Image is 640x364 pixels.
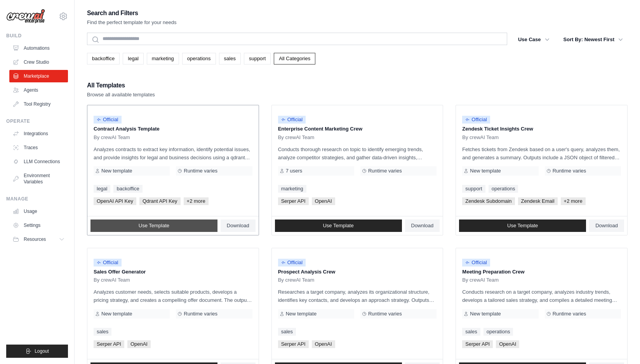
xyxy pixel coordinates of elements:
span: Qdrant API Key [139,197,181,205]
span: By crewAI Team [278,134,315,141]
a: Download [221,219,256,232]
a: Use Template [275,219,402,232]
a: Agents [9,84,68,96]
span: Official [462,116,490,124]
a: operations [483,328,513,336]
a: Settings [9,219,68,232]
p: Find the perfect template for your needs [87,19,177,26]
span: By crewAI Team [94,134,130,141]
span: +2 more [184,197,209,205]
span: OpenAI [496,340,519,348]
span: Serper API [462,340,493,348]
span: Runtime varies [553,311,586,317]
a: Environment Variables [9,169,68,188]
button: Use Case [513,33,554,47]
a: support [462,185,485,193]
a: Crew Studio [9,56,68,68]
h2: Search and Filters [87,8,177,19]
p: Researches a target company, analyzes its organizational structure, identifies key contacts, and ... [278,288,437,304]
span: Use Template [323,223,353,229]
span: Serper API [278,340,309,348]
span: OpenAI API Key [94,197,136,205]
a: Marketplace [9,70,68,82]
span: Use Template [507,223,538,229]
p: Zendesk Ticket Insights Crew [462,125,621,133]
span: Serper API [94,340,124,348]
span: Runtime varies [368,311,402,317]
span: OpenAI [312,197,335,205]
span: Runtime varies [553,168,586,174]
span: New template [101,311,132,317]
a: Download [405,219,440,232]
h2: All Templates [87,80,155,91]
a: Tool Registry [9,98,68,110]
a: LLM Connections [9,155,68,168]
span: By crewAI Team [278,277,315,283]
span: By crewAI Team [462,134,499,141]
a: backoffice [87,53,120,64]
span: Zendesk Subdomain [462,197,515,205]
span: Official [94,116,122,124]
p: Analyzes contracts to extract key information, identify potential issues, and provide insights fo... [94,145,252,162]
a: Automations [9,42,68,54]
a: support [244,53,271,64]
span: Official [94,259,122,266]
a: Download [589,219,624,232]
p: Contract Analysis Template [94,125,252,133]
a: sales [462,328,480,336]
a: operations [182,53,216,64]
span: 7 users [286,168,303,174]
img: Logo [6,9,45,24]
span: Serper API [278,197,309,205]
a: backoffice [113,185,142,193]
span: New template [470,168,501,174]
button: Logout [6,345,68,358]
a: Use Template [459,219,586,232]
span: Runtime varies [184,311,217,317]
span: OpenAI [312,340,335,348]
p: Sales Offer Generator [94,268,252,276]
span: +2 more [561,197,586,205]
button: Sort By: Newest First [559,33,628,47]
div: Build [6,33,68,39]
div: Operate [6,118,68,124]
div: Manage [6,196,68,202]
p: Fetches tickets from Zendesk based on a user's query, analyzes them, and generates a summary. Out... [462,145,621,162]
p: Conducts research on a target company, analyzes industry trends, develops a tailored sales strate... [462,288,621,304]
span: OpenAI [127,340,151,348]
p: Conducts thorough research on topic to identify emerging trends, analyze competitor strategies, a... [278,145,437,162]
a: legal [94,185,110,193]
a: sales [278,328,296,336]
a: Traces [9,141,68,154]
p: Enterprise Content Marketing Crew [278,125,437,133]
span: Runtime varies [368,168,402,174]
p: Meeting Preparation Crew [462,268,621,276]
a: operations [489,185,518,193]
a: marketing [147,53,179,64]
span: Official [278,259,306,266]
span: By crewAI Team [94,277,130,283]
span: Logout [35,348,49,354]
p: Prospect Analysis Crew [278,268,437,276]
span: Use Template [139,223,169,229]
span: New template [286,311,317,317]
a: marketing [278,185,306,193]
span: Zendesk Email [518,197,558,205]
span: Runtime varies [184,168,217,174]
span: Resources [24,236,46,242]
span: Download [227,223,249,229]
p: Analyzes customer needs, selects suitable products, develops a pricing strategy, and creates a co... [94,288,252,304]
span: Download [595,223,618,229]
span: Download [411,223,434,229]
a: legal [123,53,143,64]
span: By crewAI Team [462,277,499,283]
button: Resources [9,233,68,246]
a: All Categories [274,53,315,64]
a: Usage [9,205,68,218]
span: New template [470,311,501,317]
a: Use Template [90,219,217,232]
span: Official [462,259,490,266]
a: Integrations [9,127,68,140]
span: Official [278,116,306,124]
p: Browse all available templates [87,91,155,99]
